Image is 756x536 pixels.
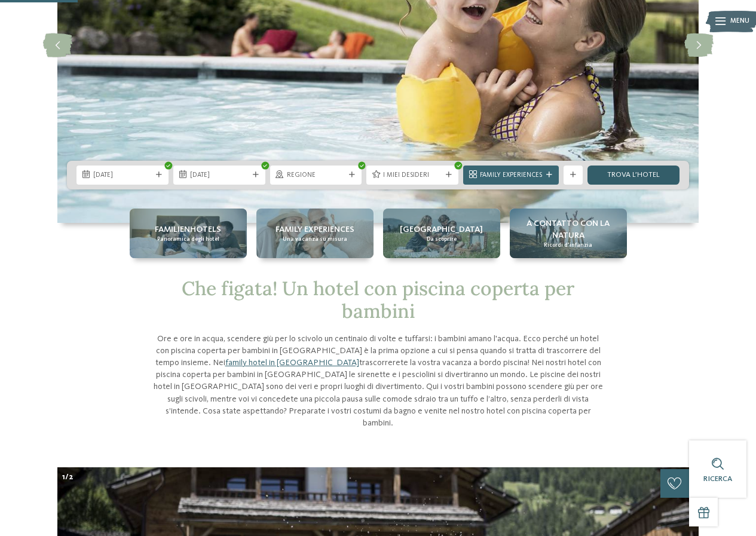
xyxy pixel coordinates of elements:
[510,209,627,258] a: Cercate un hotel con piscina coperta per bambini in Alto Adige? A contatto con la natura Ricordi ...
[93,171,152,180] span: [DATE]
[151,333,605,429] p: Ore e ore in acqua, scendere giù per lo scivolo un centinaio di volte e tuffarsi: i bambini amano...
[480,171,542,180] span: Family Experiences
[544,241,592,249] span: Ricordi d’infanzia
[283,235,347,243] span: Una vacanza su misura
[400,223,483,235] span: [GEOGRAPHIC_DATA]
[427,235,457,243] span: Da scoprire
[587,166,680,185] a: trova l’hotel
[703,475,732,483] span: Ricerca
[383,209,500,258] a: Cercate un hotel con piscina coperta per bambini in Alto Adige? [GEOGRAPHIC_DATA] Da scoprire
[515,218,622,241] span: A contatto con la natura
[276,223,354,235] span: Family experiences
[256,209,374,258] a: Cercate un hotel con piscina coperta per bambini in Alto Adige? Family experiences Una vacanza su...
[182,276,574,323] span: Che figata! Un hotel con piscina coperta per bambini
[130,209,247,258] a: Cercate un hotel con piscina coperta per bambini in Alto Adige? Familienhotels Panoramica degli h...
[190,171,249,180] span: [DATE]
[287,171,345,180] span: Regione
[157,235,219,243] span: Panoramica degli hotel
[383,171,442,180] span: I miei desideri
[155,223,221,235] span: Familienhotels
[225,359,359,367] a: family hotel in [GEOGRAPHIC_DATA]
